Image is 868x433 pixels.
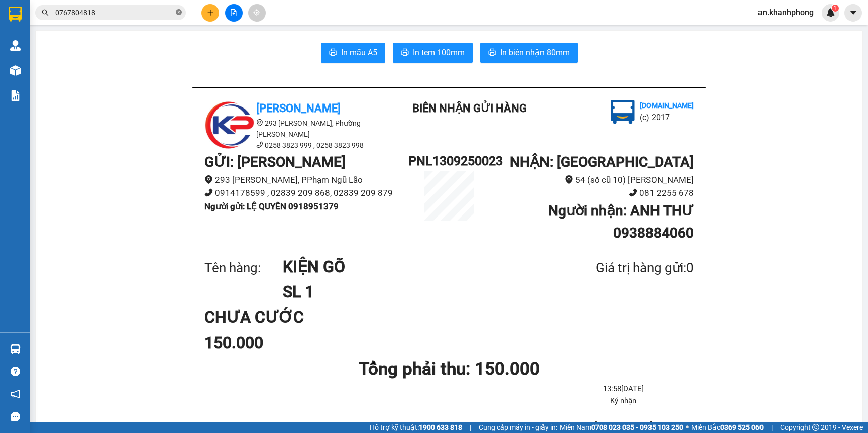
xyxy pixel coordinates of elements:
span: Hỗ trợ kỹ thuật: [370,422,462,433]
strong: 1900 633 818 [419,423,462,431]
span: aim [253,9,260,16]
span: | [771,422,773,433]
b: [DOMAIN_NAME] [640,101,694,110]
b: BIÊN NHẬN GỬI HÀNG [412,102,527,115]
li: 293 [PERSON_NAME], Phường [PERSON_NAME] [204,118,385,140]
span: Miền Nam [560,422,683,433]
h1: PNL1309250023 [408,151,490,171]
img: warehouse-icon [10,65,21,76]
strong: 0708 023 035 - 0935 103 250 [591,423,683,431]
b: Người gửi : LỆ QUYÊN 0918951379 [204,201,339,211]
b: NHẬN : [GEOGRAPHIC_DATA] [510,154,694,170]
button: printerIn tem 100mm [393,43,473,63]
b: [PERSON_NAME] [256,102,341,115]
li: (c) 2017 [640,111,694,124]
img: logo.jpg [204,100,255,150]
strong: 0369 525 060 [720,423,764,431]
div: Giá trị hàng gửi: 0 [547,258,694,278]
span: caret-down [849,8,858,17]
b: Người nhận : ANH THƯ 0938884060 [548,202,694,241]
img: warehouse-icon [10,40,21,51]
span: phone [204,188,213,197]
span: printer [401,48,409,58]
span: printer [488,48,496,58]
li: [PERSON_NAME] [554,419,694,431]
span: copyright [812,424,819,431]
span: plus [207,9,214,16]
span: close-circle [176,8,182,18]
span: Cung cấp máy in - giấy in: [479,422,557,433]
span: In tem 100mm [413,46,465,59]
span: environment [565,175,573,184]
span: environment [204,175,213,184]
li: 293 [PERSON_NAME], PPhạm Ngũ Lão [204,173,408,187]
button: caret-down [844,4,862,22]
img: solution-icon [10,90,21,101]
img: logo.jpg [109,13,133,37]
img: logo-vxr [9,7,22,22]
li: 0914178599 , 02839 209 868, 02839 209 879 [204,186,408,200]
span: notification [11,389,20,399]
span: Miền Bắc [691,422,764,433]
span: phone [256,141,263,148]
li: 081 2255 678 [490,186,694,200]
li: 54 (số cũ 10) [PERSON_NAME] [490,173,694,187]
span: message [11,412,20,421]
b: BIÊN NHẬN GỬI HÀNG [65,15,96,79]
li: Ký nhận [554,395,694,407]
span: search [42,9,49,16]
div: CHƯA CƯỚC 150.000 [204,305,366,356]
span: printer [329,48,337,58]
b: [DOMAIN_NAME] [84,38,138,46]
span: file-add [230,9,237,16]
span: ⚪️ [686,425,689,429]
span: phone [629,188,637,197]
span: question-circle [11,367,20,376]
sup: 1 [832,5,839,12]
button: aim [248,4,266,22]
h1: Tổng phải thu: 150.000 [204,355,694,383]
button: printerIn biên nhận 80mm [480,43,578,63]
b: [PERSON_NAME] [13,65,57,112]
span: close-circle [176,9,182,15]
li: 0258 3823 999 , 0258 3823 998 [204,140,385,151]
b: GỬI : [PERSON_NAME] [204,154,346,170]
li: (c) 2017 [84,48,138,60]
span: In biên nhận 80mm [500,46,570,59]
h1: SL 1 [283,279,547,304]
span: environment [256,119,263,126]
img: warehouse-icon [10,344,21,354]
span: | [470,422,471,433]
input: Tìm tên, số ĐT hoặc mã đơn [55,7,174,18]
div: Tên hàng: [204,258,283,278]
button: plus [201,4,219,22]
span: In mẫu A5 [341,46,377,59]
button: file-add [225,4,243,22]
button: printerIn mẫu A5 [321,43,385,63]
img: icon-new-feature [826,8,835,17]
h1: KIỆN GÕ [283,254,547,279]
span: 1 [833,5,837,12]
li: 13:58[DATE] [554,383,694,395]
img: logo.jpg [13,13,63,63]
img: logo.jpg [611,100,635,124]
span: an.khanhphong [750,6,822,19]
